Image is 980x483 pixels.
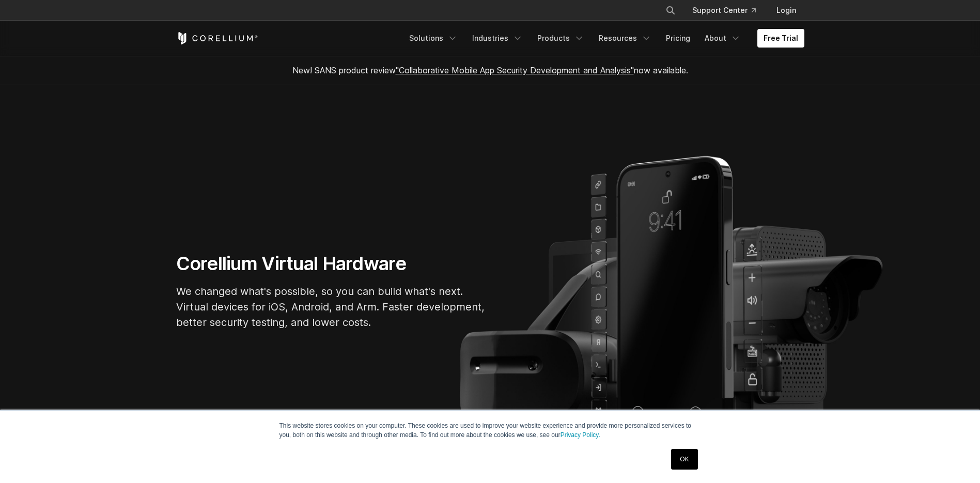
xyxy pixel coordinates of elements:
[396,65,634,75] a: "Collaborative Mobile App Security Development and Analysis"
[698,29,747,48] a: About
[292,65,688,75] span: New! SANS product review now available.
[684,1,764,20] a: Support Center
[768,1,804,20] a: Login
[757,29,804,48] a: Free Trial
[403,29,464,48] a: Solutions
[176,252,486,275] h1: Corellium Virtual Hardware
[176,284,486,330] p: We changed what's possible, so you can build what's next. Virtual devices for iOS, Android, and A...
[279,421,701,440] p: This website stores cookies on your computer. These cookies are used to improve your website expe...
[593,29,658,48] a: Resources
[466,29,529,48] a: Industries
[531,29,590,48] a: Products
[653,1,804,20] div: Navigation Menu
[403,29,804,48] div: Navigation Menu
[561,431,600,439] a: Privacy Policy.
[176,32,258,44] a: Corellium Home
[671,449,697,470] a: OK
[661,1,680,20] button: Search
[660,29,696,48] a: Pricing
